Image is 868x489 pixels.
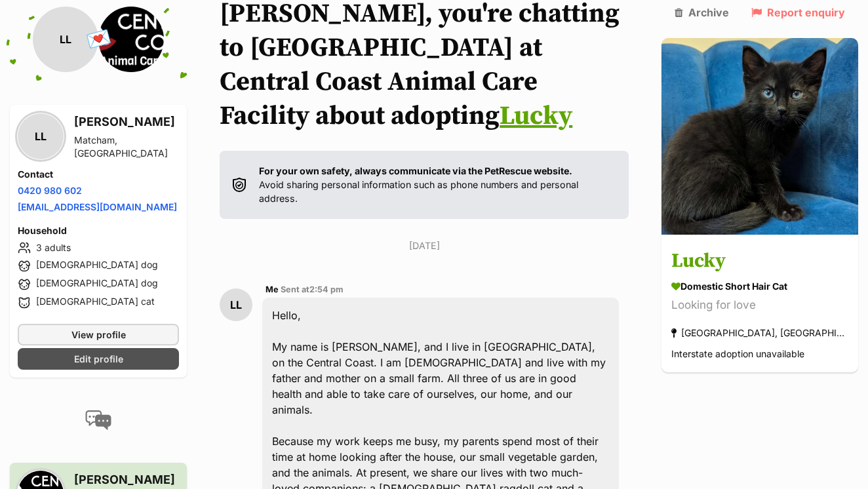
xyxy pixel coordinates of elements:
a: 0420 980 602 [18,185,82,196]
div: LL [220,288,252,321]
p: Avoid sharing personal information such as phone numbers and personal address. [259,164,616,206]
li: [DEMOGRAPHIC_DATA] dog [18,258,179,274]
img: Central Coast Animal Care Facility profile pic [98,7,164,72]
span: Me [266,284,279,294]
span: Edit profile [74,352,123,366]
div: LL [18,113,64,159]
a: [EMAIL_ADDRESS][DOMAIN_NAME] [18,201,177,212]
li: [DEMOGRAPHIC_DATA] cat [18,295,179,311]
a: Edit profile [18,348,179,370]
h3: [PERSON_NAME] [74,471,179,489]
h4: Contact [18,168,179,181]
img: conversation-icon-4a6f8262b818ee0b60e3300018af0b2d0b884aa5de6e9bcb8d3d4eeb1a70a7c4.svg [85,410,111,430]
a: View profile [18,324,179,345]
p: [DATE] [220,239,629,252]
div: Looking for love [671,297,848,315]
span: View profile [71,328,126,342]
a: Lucky Domestic Short Hair Cat Looking for love [GEOGRAPHIC_DATA], [GEOGRAPHIC_DATA] Interstate ad... [661,237,858,373]
h3: Lucky [671,247,848,277]
div: Matcham, [GEOGRAPHIC_DATA] [74,134,179,160]
img: Lucky [661,38,858,235]
div: [GEOGRAPHIC_DATA], [GEOGRAPHIC_DATA] [671,324,848,342]
div: Domestic Short Hair Cat [671,280,848,294]
li: 3 adults [18,240,179,256]
h3: [PERSON_NAME] [74,113,179,131]
li: [DEMOGRAPHIC_DATA] dog [18,277,179,292]
span: 💌 [84,26,113,54]
div: LL [33,7,98,72]
strong: For your own safety, always communicate via the PetRescue website. [259,165,572,176]
span: 2:54 pm [309,284,344,294]
span: Interstate adoption unavailable [671,349,804,360]
span: Sent at [281,284,344,294]
a: Lucky [500,100,572,132]
h4: Household [18,224,179,237]
a: Archive [675,7,729,18]
a: Report enquiry [751,7,845,18]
